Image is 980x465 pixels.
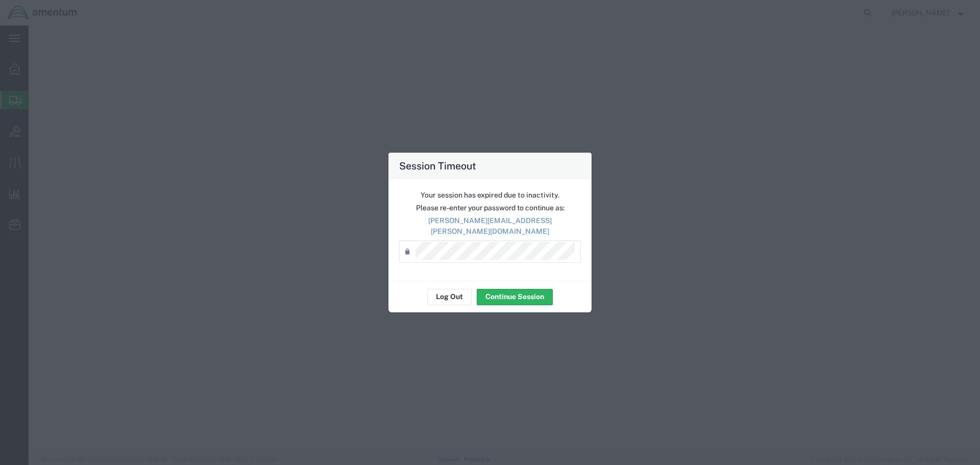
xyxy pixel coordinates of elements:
[399,215,581,237] p: [PERSON_NAME][EMAIL_ADDRESS][PERSON_NAME][DOMAIN_NAME]
[477,289,553,305] button: Continue Session
[399,158,476,173] h4: Session Timeout
[399,190,581,201] p: Your session has expired due to inactivity.
[427,289,472,305] button: Log Out
[399,203,581,213] p: Please re-enter your password to continue as:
